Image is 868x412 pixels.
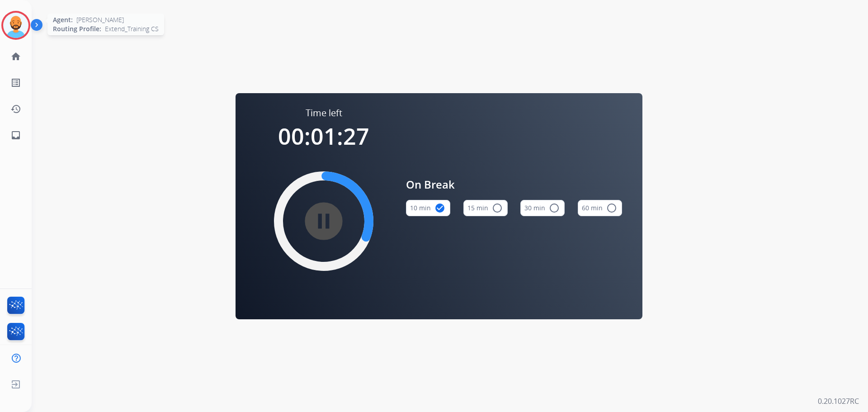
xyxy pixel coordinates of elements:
mat-icon: history [10,104,21,114]
button: 10 min [406,200,450,216]
mat-icon: list_alt [10,77,21,88]
button: 30 min [520,200,565,216]
span: On Break [406,176,622,193]
button: 60 min [578,200,622,216]
mat-icon: check_circle [434,203,445,213]
mat-icon: inbox [10,130,21,141]
span: 00:01:27 [278,121,369,152]
img: avatar [3,13,28,38]
span: [PERSON_NAME] [76,15,124,24]
mat-icon: pause_circle_filled [318,216,329,227]
mat-icon: home [10,51,21,62]
p: 0.20.1027RC [818,396,859,407]
span: Agent: [53,15,73,24]
mat-icon: radio_button_unchecked [549,203,560,213]
button: 15 min [463,200,508,216]
mat-icon: radio_button_unchecked [606,203,617,213]
span: Extend_Training CS [105,24,159,33]
span: Time left [306,107,342,119]
span: Routing Profile: [53,24,101,33]
mat-icon: radio_button_unchecked [492,203,503,213]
